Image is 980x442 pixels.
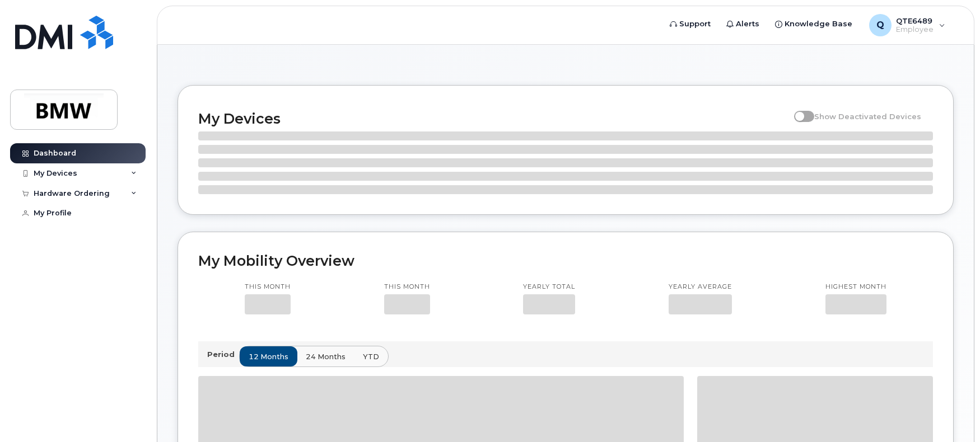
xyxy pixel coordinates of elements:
[814,112,921,121] span: Show Deactivated Devices
[198,110,788,127] h2: My Devices
[363,351,379,362] span: YTD
[384,283,430,291] p: This month
[207,349,239,360] p: Period
[669,283,732,291] p: Yearly average
[306,351,346,362] span: 24 months
[245,283,291,291] p: This month
[825,283,886,291] p: Highest month
[794,106,803,115] input: Show Deactivated Devices
[198,252,933,269] h2: My Mobility Overview
[523,283,575,291] p: Yearly total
